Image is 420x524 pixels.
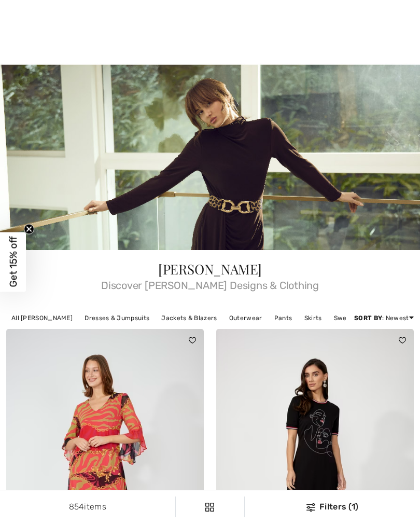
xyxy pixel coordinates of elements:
img: heart_black_full.svg [399,337,406,343]
a: Pants [269,311,298,325]
a: Sweaters & Cardigans [329,311,407,325]
div: : Newest [354,313,414,323]
img: Filters [205,503,214,512]
span: Get 15% off [7,237,19,287]
a: All [PERSON_NAME] [6,311,78,325]
strong: Sort By [354,314,382,322]
button: Close teaser [24,224,34,235]
span: Discover [PERSON_NAME] Designs & Clothing [6,276,414,291]
div: Filters (1) [251,501,414,513]
img: heart_black_full.svg [189,337,196,343]
a: Jackets & Blazers [156,311,222,325]
a: Skirts [299,311,327,325]
img: Filters [306,503,315,512]
a: Outerwear [224,311,268,325]
a: Dresses & Jumpsuits [79,311,155,325]
span: 854 [69,502,85,512]
span: [PERSON_NAME] [158,260,262,278]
